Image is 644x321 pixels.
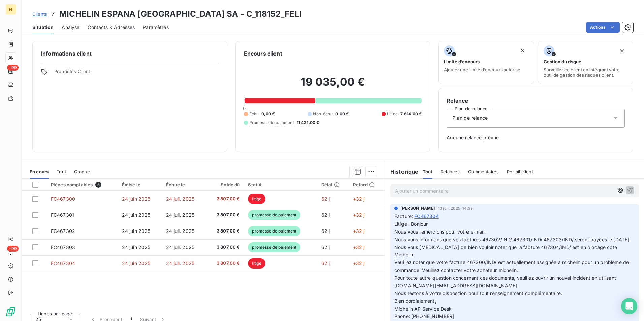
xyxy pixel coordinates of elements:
[95,182,101,188] span: 5
[321,196,330,202] span: 62 j
[468,169,499,174] span: Commentaires
[210,260,240,267] span: 3 807,00 €
[166,182,202,187] div: Échue le
[88,24,135,31] span: Contacts & Adresses
[122,228,151,234] span: 24 juin 2025
[51,260,75,266] span: FC467304
[59,8,302,20] h3: MICHELIN ESPANA [GEOGRAPHIC_DATA] SA - C_118152_FELI
[57,169,66,174] span: Tout
[385,168,419,176] h6: Historique
[248,210,300,220] span: promesse de paiement
[7,65,19,71] span: +99
[297,120,319,126] span: 11 421,00 €
[321,260,330,266] span: 62 j
[210,212,240,218] span: 3 807,00 €
[210,195,240,202] span: 3 807,00 €
[166,212,194,218] span: 24 juil. 2025
[248,258,265,269] span: litige
[210,182,240,187] div: Solde dû
[447,97,625,105] h6: Relance
[41,49,219,58] h6: Informations client
[122,244,151,250] span: 24 juin 2025
[423,169,433,174] span: Tout
[335,111,349,117] span: 0,00 €
[5,4,16,15] div: FI
[32,11,47,17] span: Clients
[586,22,620,33] button: Actions
[51,182,114,188] div: Pièces comptables
[143,24,169,31] span: Paramètres
[122,212,151,218] span: 24 juin 2025
[353,182,381,187] div: Retard
[210,228,240,235] span: 3 807,00 €
[321,244,330,250] span: 62 j
[261,111,275,117] span: 0,00 €
[248,226,300,236] span: promesse de paiement
[544,59,581,64] span: Gestion du risque
[166,228,194,234] span: 24 juil. 2025
[54,69,219,78] span: Propriétés Client
[210,244,240,251] span: 3 807,00 €
[353,228,365,234] span: +32 j
[243,106,246,111] span: 0
[447,134,625,141] span: Aucune relance prévue
[244,75,422,96] h2: 19 035,00 €
[166,196,194,202] span: 24 juil. 2025
[122,196,151,202] span: 24 juin 2025
[438,206,473,210] span: 10 juil. 2025, 14:39
[122,260,151,266] span: 24 juin 2025
[51,244,75,250] span: FC467303
[353,196,365,202] span: +32 j
[244,49,282,58] h6: Encours client
[621,298,637,314] div: Open Intercom Messenger
[166,244,194,250] span: 24 juil. 2025
[51,212,74,218] span: FC467301
[51,228,75,234] span: FC467302
[248,182,313,187] div: Statut
[248,242,300,252] span: promesse de paiement
[30,169,49,174] span: En cours
[7,246,19,252] span: +99
[249,111,259,117] span: Échu
[538,41,633,84] button: Gestion du risqueSurveiller ce client en intégrant votre outil de gestion des risques client.
[414,213,439,220] span: FC467304
[438,41,534,84] button: Limite d’encoursAjouter une limite d’encours autorisé
[321,182,345,187] div: Délai
[321,228,330,234] span: 62 j
[441,169,460,174] span: Relances
[51,196,75,202] span: FC467300
[32,11,47,17] a: Clients
[5,66,16,77] a: +99
[74,169,90,174] span: Graphe
[394,213,413,220] span: Facture :
[166,260,194,266] span: 24 juil. 2025
[353,260,365,266] span: +32 j
[444,67,520,72] span: Ajouter une limite d’encours autorisé
[444,59,480,64] span: Limite d’encours
[62,24,79,31] span: Analyse
[353,244,365,250] span: +32 j
[248,194,265,204] span: litige
[400,205,435,211] span: [PERSON_NAME]
[122,182,158,187] div: Émise le
[400,111,422,117] span: 7 614,00 €
[249,120,294,126] span: Promesse de paiement
[321,212,330,218] span: 62 j
[32,24,54,31] span: Situation
[313,111,332,117] span: Non-échu
[353,212,365,218] span: +32 j
[452,115,488,121] span: Plan de relance
[507,169,533,174] span: Portail client
[387,111,398,117] span: Litige
[544,67,627,78] span: Surveiller ce client en intégrant votre outil de gestion des risques client.
[5,306,16,317] img: Logo LeanPay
